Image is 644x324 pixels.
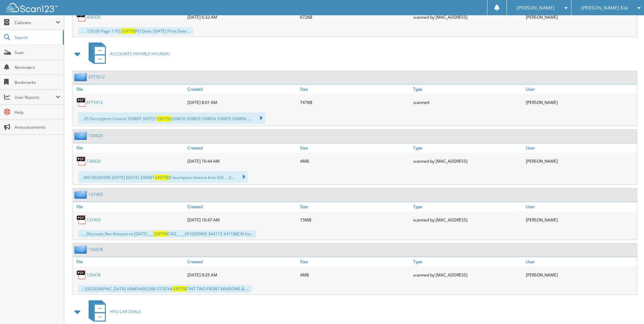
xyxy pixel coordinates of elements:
div: ...WO 00269306 [DATE] [DATE] 339681 D lescription Invoice Amt 425 ... 3... [78,171,248,183]
div: 747KB [298,95,411,109]
a: Created [186,85,298,94]
img: PDF.png [76,156,87,166]
a: ACCOUNTS PAYABLE HYUNDAI [85,40,170,67]
div: scanned [411,95,524,109]
a: File [73,143,186,152]
a: EFT5912 [89,74,105,80]
a: File [73,257,186,266]
div: [PERSON_NAME] [524,10,637,24]
div: scanned by [MAC_ADDRESS] [411,213,524,227]
span: 339758 [172,286,187,292]
span: Scan [15,50,60,55]
span: [PERSON_NAME] Kia [581,6,628,10]
img: folder2.png [74,245,89,254]
img: folder2.png [74,190,89,199]
span: Announcements [15,124,60,130]
span: 339758 [121,28,135,34]
div: [PERSON_NAME] [524,154,637,168]
span: HYU CAR DEALS [110,309,141,314]
div: ... . 150.00 Page 1 PO: PO Date: [DATE] Print Date ... [78,27,193,35]
a: User [524,85,637,94]
div: [DATE] 9:25 AM [186,268,298,282]
div: [PERSON_NAME] [524,213,637,227]
div: [DATE] 10:44 AM [186,154,298,168]
a: Size [298,143,411,152]
a: Size [298,257,411,266]
a: 137405 [87,217,101,223]
div: 4MB [298,268,411,282]
span: Cabinets [15,20,56,25]
div: scanned by [MAC_ADDRESS] [411,10,524,24]
span: 339758 [154,175,169,180]
span: 339758 [157,116,171,122]
a: Created [186,202,298,211]
a: Type [411,143,524,152]
div: ... _Discount_Net Amount vn [DATE] ___ CM2__ __3410200M2 344115 341188CM Inv... [78,230,256,238]
span: [PERSON_NAME] [517,6,555,10]
div: 4MB [298,154,411,168]
img: folder2.png [74,131,89,140]
a: 137405 [89,192,103,197]
div: ...25 Description Control 339807 339751 339810 339829 339854 339855 339856 .... [78,112,265,124]
div: scanned by [MAC_ADDRESS] [411,268,524,282]
a: Type [411,257,524,266]
iframe: Chat Widget [610,291,644,324]
span: Bookmarks [15,79,60,85]
img: PDF.png [76,12,87,22]
a: Size [298,202,411,211]
span: 339758 [153,231,168,237]
div: ... [GEOGRAPHIC_DATA] VIN#SH062596 STOCK# TINT TWO FRONT WINDOWS & ... [78,285,252,293]
div: [DATE] 6:32 AM [186,10,298,24]
span: Reminders [15,65,60,70]
a: 139478 [89,247,103,252]
a: Type [411,85,524,94]
div: [DATE] 10:47 AM [186,213,298,227]
img: scan123-logo-white.svg [7,3,58,12]
a: User [524,257,637,266]
a: User [524,143,637,152]
span: Help [15,109,60,115]
div: [PERSON_NAME] [524,95,637,109]
a: File [73,202,186,211]
span: Search [15,35,59,40]
a: EFT5912 [87,100,103,105]
div: 15MB [298,213,411,227]
a: 130620 [87,158,101,164]
a: Type [411,202,524,211]
a: User [524,202,637,211]
a: Created [186,257,298,266]
span: User Reports [15,94,56,100]
img: PDF.png [76,97,87,107]
a: 139478 [87,272,101,278]
img: PDF.png [76,215,87,225]
div: [PERSON_NAME] [524,268,637,282]
div: 672KB [298,10,411,24]
a: 130620 [89,133,103,139]
a: Size [298,85,411,94]
img: folder2.png [74,73,89,81]
img: PDF.png [76,270,87,280]
a: File [73,85,186,94]
div: [DATE] 8:01 AM [186,95,298,109]
div: scanned by [MAC_ADDRESS] [411,154,524,168]
span: ACCOUNTS PAYABLE HYUNDAI [110,51,170,57]
a: Created [186,143,298,152]
a: 458335 [87,14,101,20]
